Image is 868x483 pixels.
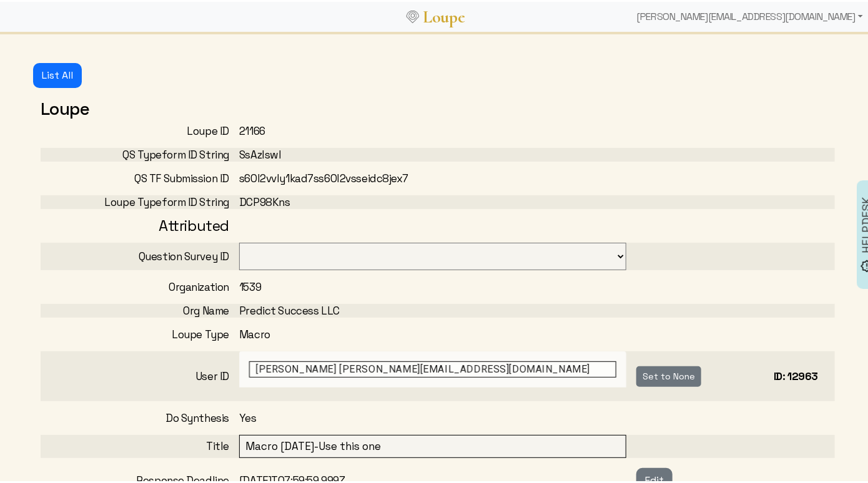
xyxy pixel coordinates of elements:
div: Organization [41,278,239,292]
div: 1539 [239,278,636,292]
div: s60l2vvly1kad7ss60l2vsseidc8jex7 [239,170,636,183]
div: Predict Success LLC [239,302,636,316]
button: List All [33,61,82,86]
img: Loupe Logo [407,9,419,21]
div: QS Typeform ID String [41,146,239,160]
div: User ID [41,368,239,381]
div: SsAzlswI [239,146,636,160]
div: Loupe Type [41,326,239,339]
div: Loupe Typeform ID String [41,193,239,207]
div: DCP98Kns [239,193,636,207]
div: Question Survey ID [41,248,239,261]
div: Do Synthesis [41,409,239,423]
a: Loupe [419,4,469,27]
div: Title [41,437,239,451]
div: Org Name [41,302,239,316]
div: 21166 [239,122,636,136]
h2: Loupe [41,96,835,117]
input: Enter text to search [249,359,616,376]
b: ID: 12963 [774,368,818,381]
div: Yes [239,409,636,423]
div: Loupe ID [41,122,239,136]
div: [PERSON_NAME][EMAIL_ADDRESS][DOMAIN_NAME] [632,2,868,27]
div: Macro [239,326,636,339]
button: Set to None [636,364,701,385]
div: Attributed [41,217,239,231]
div: QS TF Submission ID [41,170,239,183]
